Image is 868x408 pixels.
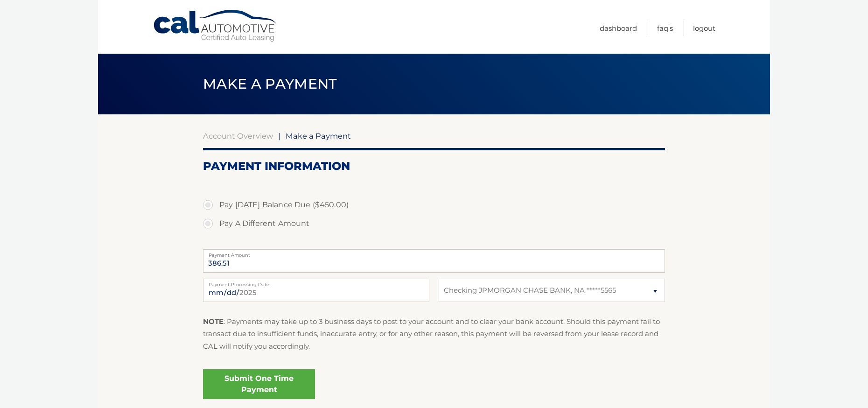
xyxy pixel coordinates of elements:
[657,21,673,36] a: FAQ's
[153,9,279,42] a: Cal Automotive
[600,21,637,36] a: Dashboard
[203,279,429,286] label: Payment Processing Date
[203,369,315,399] a: Submit One Time Payment
[203,75,337,92] span: Make a Payment
[203,249,665,257] label: Payment Amount
[286,131,351,141] span: Make a Payment
[693,21,715,36] a: Logout
[203,159,665,173] h2: Payment Information
[203,196,665,214] label: Pay [DATE] Balance Due ($450.00)
[203,214,665,233] label: Pay A Different Amount
[203,279,429,302] input: Payment Date
[203,249,665,273] input: Payment Amount
[203,317,224,326] strong: NOTE
[203,131,273,141] a: Account Overview
[203,316,665,352] p: : Payments may take up to 3 business days to post to your account and to clear your bank account....
[278,131,280,141] span: |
